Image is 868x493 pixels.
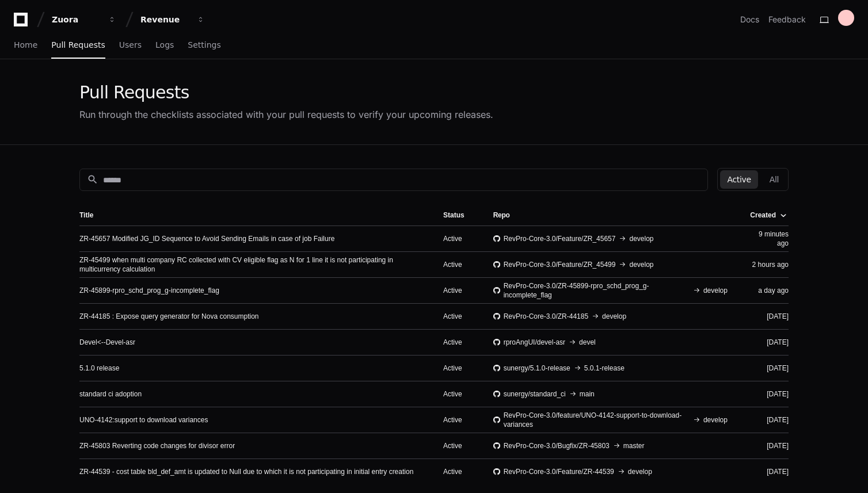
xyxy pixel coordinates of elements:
mat-icon: search [87,174,98,185]
div: Run through the checklists associated with your pull requests to verify your upcoming releases. [79,108,493,121]
a: ZR-44539 - cost table bld_def_amt is updated to Null due to which it is not participating in init... [79,467,413,476]
div: Status [443,211,465,220]
div: [DATE] [746,312,789,321]
span: Users [119,41,142,48]
div: Zuora [52,14,101,25]
a: ZR-45499 when multi company RC collected with CV eligible flag as N for 1 line it is not particip... [79,255,425,274]
div: Active [443,364,475,373]
span: develop [629,260,653,269]
button: Revenue [136,9,210,30]
div: a day ago [746,286,789,295]
div: Pull Requests [79,82,493,103]
span: RevPro-Core-3.0/Bugfix/ZR-45803 [504,441,610,450]
span: RevPro-Core-3.0/ZR-44185 [504,312,588,321]
button: All [763,170,786,189]
span: master [623,441,645,450]
span: Pull Requests [51,41,105,48]
div: Active [443,389,475,399]
span: Logs [155,41,174,48]
a: ZR-44185 : Expose query generator for Nova consumption [79,312,259,321]
div: [DATE] [746,467,789,476]
a: ZR-45803 Reverting code changes for divisor error [79,441,235,450]
span: main [580,389,595,399]
span: RevPro-Core-3.0/Feature/ZR-44539 [504,467,614,476]
span: develop [628,467,652,476]
div: Active [443,338,475,347]
a: UNO-4142:support to download variances [79,415,208,425]
div: Created [750,211,786,220]
div: [DATE] [746,338,789,347]
span: 5.0.1-release [584,364,625,373]
div: 9 minutes ago [746,230,789,248]
span: devel [579,338,596,347]
div: Active [443,234,475,243]
span: RevPro-Core-3.0/Feature/ZR_45657 [504,234,616,243]
div: Active [443,260,475,269]
div: Active [443,441,475,450]
div: Created [750,211,776,220]
a: Devel<--Devel-asr [79,338,135,347]
a: Users [119,32,142,59]
button: Active [720,170,757,189]
a: Docs [740,14,759,25]
span: develop [629,234,653,243]
div: Revenue [140,14,190,25]
div: Active [443,415,475,425]
a: 5.1.0 release [79,364,119,373]
a: Settings [188,32,220,59]
div: [DATE] [746,415,789,425]
span: sunergy/standard_ci [504,389,566,399]
button: Feedback [768,14,806,25]
div: Active [443,467,475,476]
span: rproAngUI/devel-asr [504,338,565,347]
span: RevPro-Core-3.0/feature/UNO-4142-support-to-download-variances [504,411,690,429]
div: Status [443,211,475,220]
span: develop [602,312,626,321]
a: Logs [155,32,174,59]
button: Zuora [47,9,121,30]
a: Home [14,32,37,59]
div: Title [79,211,93,220]
div: Active [443,286,475,295]
a: standard ci adoption [79,389,142,399]
span: Home [14,41,37,48]
span: sunergy/5.1.0-release [504,364,570,373]
span: develop [703,415,728,425]
th: Repo [484,205,737,226]
a: Pull Requests [51,32,105,59]
span: RevPro-Core-3.0/ZR-45899-rpro_schd_prog_g-incomplete_flag [504,281,690,300]
span: develop [703,286,728,295]
span: Settings [188,41,220,48]
div: [DATE] [746,389,789,399]
a: ZR-45657 Modified JG_ID Sequence to Avoid Sending Emails in case of job Failure [79,234,334,243]
div: [DATE] [746,364,789,373]
span: RevPro-Core-3.0/Feature/ZR_45499 [504,260,616,269]
div: Title [79,211,425,220]
a: ZR-45899-rpro_schd_prog_g-incomplete_flag [79,286,219,295]
div: 2 hours ago [746,260,789,269]
div: [DATE] [746,441,789,450]
div: Active [443,312,475,321]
